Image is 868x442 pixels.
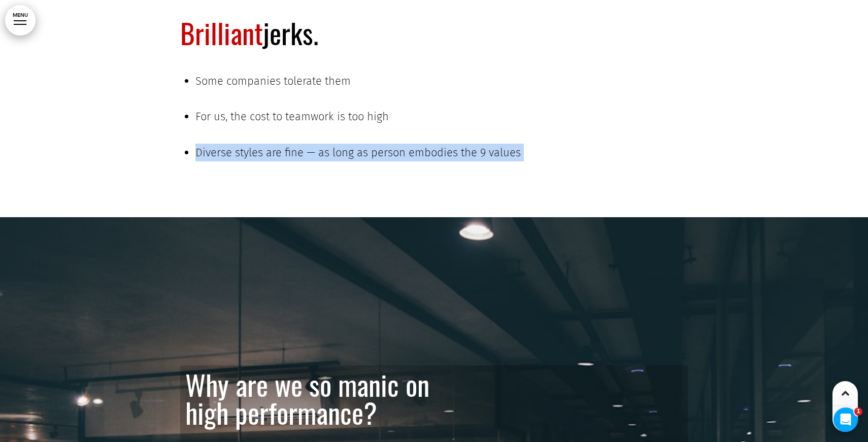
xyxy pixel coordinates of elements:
span: Why are we so manic on high performance? [185,363,429,433]
span: Diverse styles are fine — as long as person embodies the 9 values [195,146,521,159]
span: Brilliant [180,12,263,53]
iframe: Intercom live chat [833,407,858,432]
span: Some companies tolerate them [195,74,351,88]
a: MENU [5,5,36,36]
span: For us, the cost to teamwork is too high [195,110,389,123]
span: jerks. [180,12,318,53]
span: 1 [854,407,862,416]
